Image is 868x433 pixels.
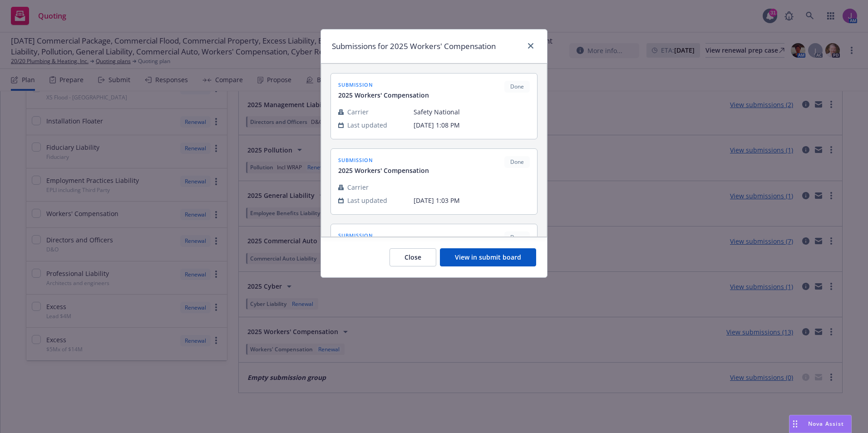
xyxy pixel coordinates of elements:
[440,248,536,266] button: View in submit board
[508,158,526,166] span: Done
[390,248,436,266] button: Close
[414,196,530,205] span: [DATE] 1:03 PM
[347,196,387,205] span: Last updated
[508,83,526,91] span: Done
[508,233,526,241] span: Done
[414,107,530,117] span: Safety National
[347,182,369,192] span: Carrier
[414,120,530,130] span: [DATE] 1:08 PM
[789,415,852,433] button: Nova Assist
[338,166,429,175] span: 2025 Workers' Compensation
[338,81,429,89] span: submission
[347,107,369,117] span: Carrier
[332,40,496,52] h1: Submissions for 2025 Workers' Compensation
[789,415,801,433] div: Drag to move
[808,420,844,428] span: Nova Assist
[338,90,429,100] span: 2025 Workers' Compensation
[338,156,429,164] span: submission
[525,40,536,51] a: close
[338,231,429,239] span: submission
[347,120,387,130] span: Last updated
